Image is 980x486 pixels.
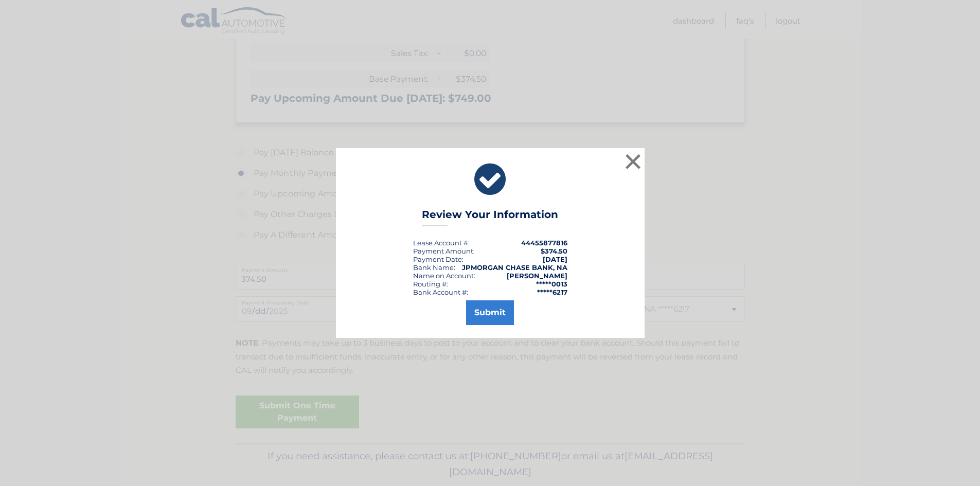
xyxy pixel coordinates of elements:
[507,272,567,280] strong: [PERSON_NAME]
[422,208,558,226] h3: Review Your Information
[541,247,567,255] span: $374.50
[413,288,468,296] div: Bank Account #:
[521,239,567,247] strong: 44455877816
[543,255,567,263] span: [DATE]
[413,280,448,288] div: Routing #:
[623,151,644,172] button: ×
[462,263,567,272] strong: JPMORGAN CHASE BANK, NA
[413,272,475,280] div: Name on Account:
[413,255,464,263] div: :
[413,247,475,255] div: Payment Amount:
[466,300,514,325] button: Submit
[413,263,455,272] div: Bank Name:
[413,239,470,247] div: Lease Account #:
[413,255,462,263] span: Payment Date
